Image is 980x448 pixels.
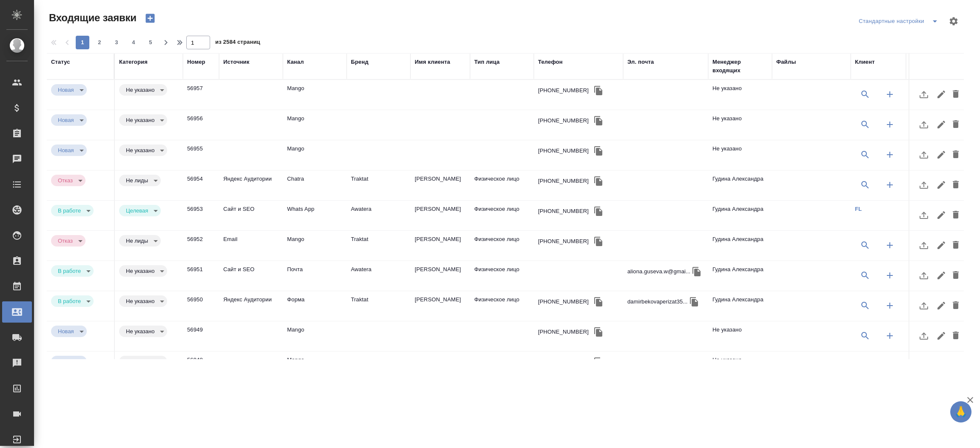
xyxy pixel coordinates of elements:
button: 5 [144,36,157,49]
button: Скопировать [592,114,605,127]
td: Не указано [708,110,772,140]
td: [PERSON_NAME] [410,170,470,200]
div: Новая [51,235,85,247]
div: [PHONE_NUMBER] [538,86,589,95]
td: Почта [283,261,347,291]
button: Скопировать [592,326,605,338]
button: Создать клиента [880,84,900,105]
td: Физическое лицо [470,201,534,230]
div: Категория [119,58,148,66]
button: Удалить [949,265,963,286]
td: [PERSON_NAME] [410,231,470,261]
button: Не указано [123,116,157,124]
div: Это спам, фрилансеры, текущие клиенты и т.д. [119,175,179,186]
div: Источник [223,58,249,66]
div: Статус [51,58,70,66]
button: Скопировать [592,84,605,97]
td: Mango [283,110,347,140]
button: Загрузить файл [914,265,934,286]
button: Не указано [123,328,157,335]
button: Загрузить файл [914,326,934,346]
button: Загрузить файл [914,295,934,316]
td: Не указано [708,140,772,170]
button: Новая [55,328,77,335]
button: Загрузить файл [914,356,934,376]
button: Выбрать клиента [855,84,875,105]
button: Редактировать [934,205,949,225]
button: Удалить [949,326,963,346]
div: Новая [119,356,167,367]
button: Выбрать клиента [855,114,875,135]
button: Удалить [949,84,963,105]
div: Файлы [776,58,796,66]
td: 56951 [183,261,219,291]
span: 🙏 [954,403,968,421]
button: Создать клиента [880,114,900,135]
button: Загрузить файл [914,84,934,105]
button: Скопировать [592,145,605,157]
button: 2 [93,36,106,49]
button: 🙏 [950,401,971,422]
td: Email [219,231,283,261]
td: Гудина Александра [708,170,772,200]
div: [PHONE_NUMBER] [538,147,589,155]
td: [PERSON_NAME] [410,261,470,291]
div: Имя клиента [415,58,450,66]
div: Канал [287,58,304,66]
td: Гудина Александра [708,291,772,321]
div: Новая [51,356,87,367]
div: split button [857,14,943,28]
span: 3 [110,38,123,47]
td: Гудина Александра [708,231,772,261]
td: Chatra [283,170,347,200]
button: Создать [140,11,160,26]
td: Гудина Александра [708,261,772,291]
button: Загрузить файл [914,235,934,255]
button: Не указано [123,298,157,305]
button: Создать клиента [880,265,900,286]
button: Удалить [949,295,963,316]
button: 4 [127,36,140,49]
button: Редактировать [934,235,949,255]
button: Создать клиента [880,356,900,376]
button: Удалить [949,235,963,255]
button: Загрузить файл [914,175,934,195]
td: Физическое лицо [470,170,534,200]
td: Mango [283,352,347,381]
button: Не указано [123,86,157,94]
td: Не указано [708,80,772,110]
td: Форма [283,291,347,321]
button: Удалить [949,114,963,135]
button: Скопировать [592,295,605,308]
button: Выбрать клиента [855,175,875,195]
td: 56957 [183,80,219,110]
button: Не лиды [123,237,151,244]
button: 3 [110,36,123,49]
td: Mango [283,231,347,261]
td: Traktat [347,291,410,321]
span: 2 [93,38,106,47]
td: [PERSON_NAME] [410,291,470,321]
button: Редактировать [934,265,949,286]
button: Редактировать [934,175,949,195]
button: Не лиды [123,177,151,184]
div: [PHONE_NUMBER] [538,116,589,125]
button: Выбрать клиента [855,295,875,316]
button: Редактировать [934,114,949,135]
div: [PHONE_NUMBER] [538,177,589,185]
div: Клиент [855,58,875,66]
button: Скопировать [592,356,605,369]
div: [PHONE_NUMBER] [538,298,589,306]
div: Новая [51,84,87,96]
button: Редактировать [934,356,949,376]
button: Новая [55,358,77,365]
td: Сайт и SEO [219,261,283,291]
button: Скопировать [690,265,703,278]
td: Гудина Александра [708,201,772,230]
div: Новая [119,205,161,216]
div: Новая [119,114,167,126]
button: Выбрать клиента [855,326,875,346]
button: Загрузить файл [914,114,934,135]
button: Скопировать [592,235,605,248]
button: Отказ [55,237,75,244]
